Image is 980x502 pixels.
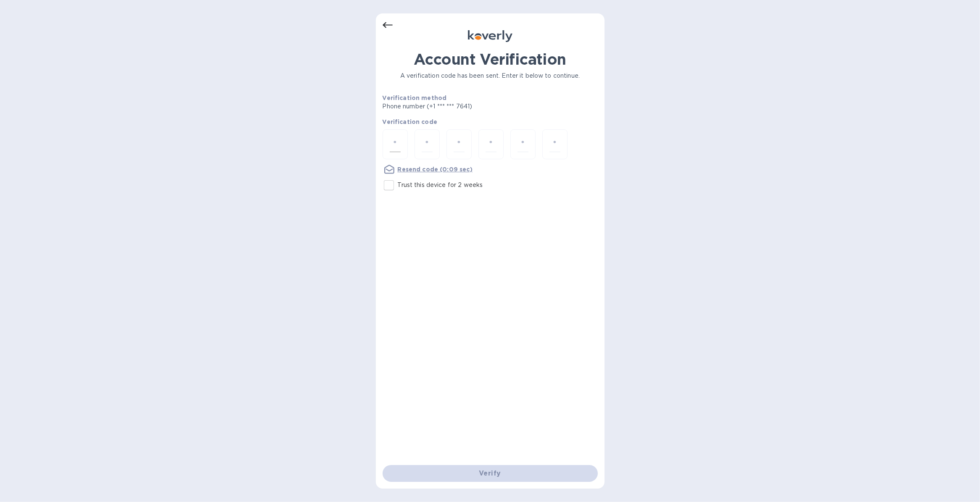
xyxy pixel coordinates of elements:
p: A verification code has been sent. Enter it below to continue. [383,71,598,80]
b: Verification method [383,95,447,101]
h1: Account Verification [383,50,598,68]
u: Resend code (0:09 sec) [398,166,473,173]
p: Trust this device for 2 weeks [398,181,483,189]
p: Verification code [383,118,598,126]
p: Phone number (+1 *** *** 7641) [383,102,537,111]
